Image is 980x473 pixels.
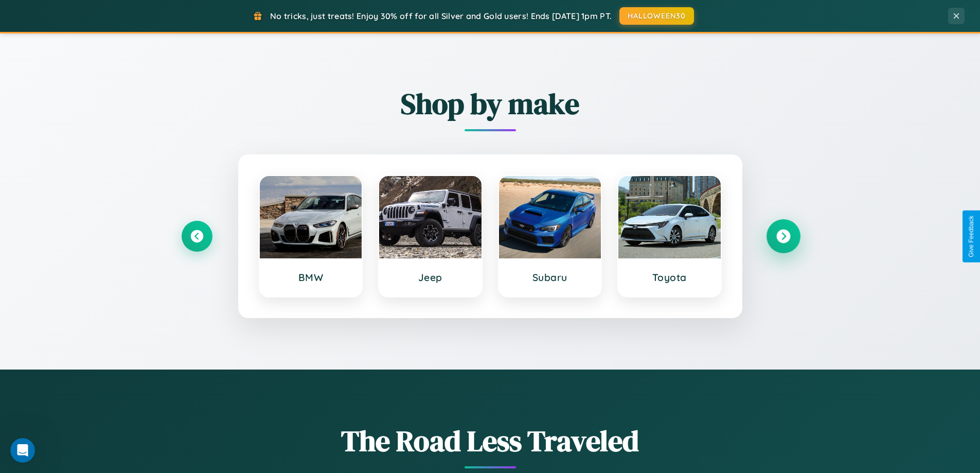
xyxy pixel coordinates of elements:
h3: Jeep [389,271,471,284]
h2: Shop by make [182,84,799,124]
button: HALLOWEEN30 [619,7,694,25]
span: No tricks, just treats! Enjoy 30% off for all Silver and Gold users! Ends [DATE] 1pm PT. [270,11,612,21]
div: Give Feedback [968,216,975,257]
h1: The Road Less Traveled [182,421,799,461]
h3: BMW [270,271,352,284]
iframe: Intercom live chat [10,438,35,463]
h3: Toyota [629,271,710,284]
h3: Subaru [509,271,591,284]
